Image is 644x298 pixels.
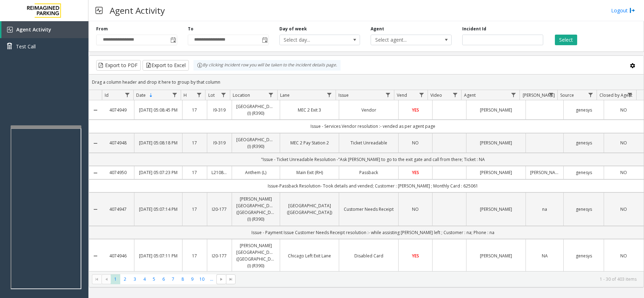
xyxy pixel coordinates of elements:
[139,206,178,213] a: [DATE] 05:07:14 PM
[148,93,154,98] span: Sortable
[197,274,207,284] span: Page 10
[211,252,227,259] a: I20-177
[106,252,130,259] a: 4074946
[450,90,460,100] a: Video Filter Menu
[102,179,644,192] td: Issue-Passback Resolution- Took details and vended; Customer : [PERSON_NAME] ; Monthly Card : 625061
[620,253,627,259] span: NO
[168,274,178,284] span: Page 7
[471,169,521,176] a: [PERSON_NAME]
[187,107,203,113] a: 17
[608,169,639,176] a: NO
[187,252,203,259] a: 17
[523,92,555,98] span: [PERSON_NAME]
[89,141,102,146] a: Collapse Details
[471,252,521,259] a: [PERSON_NAME]
[568,206,599,213] a: genesys
[111,274,120,284] span: Page 1
[568,139,599,146] a: genesys
[620,206,627,212] span: NO
[530,169,559,176] a: [PERSON_NAME]
[106,206,130,213] a: 4074947
[187,274,197,284] span: Page 9
[608,206,639,213] a: NO
[211,206,227,213] a: I20-177
[140,274,149,284] span: Page 4
[102,153,644,166] td: "Issue - Ticket Unreadable Resolution -"Ask [PERSON_NAME] to go to the exit gate and call from th...
[143,60,189,71] button: Export to Excel
[187,169,203,176] a: 17
[608,107,639,113] a: NO
[139,252,178,259] a: [DATE] 05:07:11 PM
[568,107,599,113] a: genesys
[139,139,178,146] a: [DATE] 05:08:18 PM
[266,90,276,100] a: Location Filter Menu
[343,206,394,213] a: Customer Needs Receipt
[208,92,215,98] span: Lot
[139,107,178,113] a: [DATE] 05:08:45 PM
[546,90,556,100] a: Parker Filter Menu
[184,92,187,98] span: H
[462,26,486,32] label: Incident Id
[89,107,102,113] a: Collapse Details
[280,35,344,45] span: Select day...
[136,92,146,98] span: Date
[187,206,203,213] a: 17
[530,206,559,213] a: na
[226,274,236,284] span: Go to the last page
[211,139,227,146] a: I9-319
[106,139,130,146] a: 4074948
[105,92,109,98] span: Id
[89,207,102,212] a: Collapse Details
[611,7,635,14] a: Logout
[586,90,595,100] a: Source Filter Menu
[464,92,476,98] span: Agent
[568,169,599,176] a: genesys
[197,62,203,68] img: infoIcon.svg
[236,136,275,150] a: [GEOGRAPHIC_DATA] (I) (R390)
[509,90,518,100] a: Agent Filter Menu
[412,206,419,212] span: NO
[89,170,102,176] a: Collapse Details
[96,26,108,32] label: From
[403,252,428,259] a: YES
[178,274,187,284] span: Page 8
[397,92,407,98] span: Vend
[170,90,179,100] a: Date Filter Menu
[403,206,428,213] a: NO
[122,90,132,100] a: Id Filter Menu
[325,90,334,100] a: Lane Filter Menu
[216,274,226,284] span: Go to the next page
[471,206,521,213] a: [PERSON_NAME]
[620,107,627,113] span: NO
[130,274,140,284] span: Page 3
[430,92,442,98] span: Video
[530,252,559,259] a: NA
[284,169,335,176] a: Main Exit (RH)
[236,103,275,117] a: [GEOGRAPHIC_DATA] (I) (R390)
[228,276,234,282] span: Go to the last page
[106,169,130,176] a: 4074950
[279,26,307,32] label: Day of week
[236,242,275,269] a: [PERSON_NAME][GEOGRAPHIC_DATA] ([GEOGRAPHIC_DATA]) (I) (R390)
[338,92,349,98] span: Issue
[102,226,644,239] td: Issue - Payment Issue Customer Needs Receipt resolution :- while assisting [PERSON_NAME] left ; C...
[371,35,435,45] span: Select agent...
[236,196,275,223] a: [PERSON_NAME][GEOGRAPHIC_DATA] ([GEOGRAPHIC_DATA]) (I) (R390)
[219,276,224,282] span: Go to the next page
[16,43,36,50] span: Test Call
[412,169,419,175] span: YES
[412,107,419,113] span: YES
[211,107,227,113] a: I9-319
[219,90,228,100] a: Lot Filter Menu
[599,92,632,98] span: Closed by Agent
[187,139,203,146] a: 17
[169,35,177,45] span: Toggle popup
[89,90,644,271] div: Data table
[625,90,635,100] a: Closed by Agent Filter Menu
[371,26,384,32] label: Agent
[417,90,426,100] a: Vend Filter Menu
[555,35,577,45] button: Select
[560,92,574,98] span: Source
[96,60,141,71] button: Export to PDF
[194,90,204,100] a: H Filter Menu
